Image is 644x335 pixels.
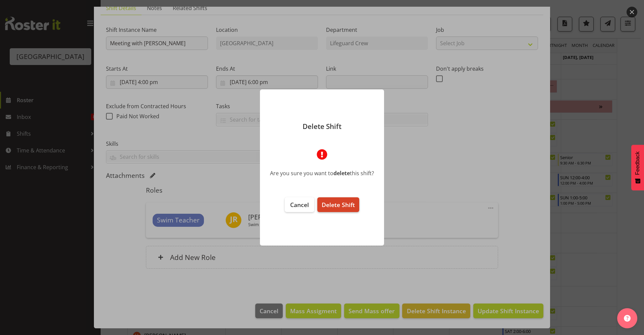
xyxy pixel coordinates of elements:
[285,197,314,212] button: Cancel
[631,145,644,190] button: Feedback - Show survey
[624,315,631,322] img: help-xxl-2.png
[270,169,374,177] div: Are you sure you want to this shift?
[290,201,309,209] span: Cancel
[635,151,641,175] span: Feedback
[267,123,377,130] p: Delete Shift
[333,170,350,177] b: delete
[317,197,359,212] button: Delete Shift
[322,201,355,209] span: Delete Shift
